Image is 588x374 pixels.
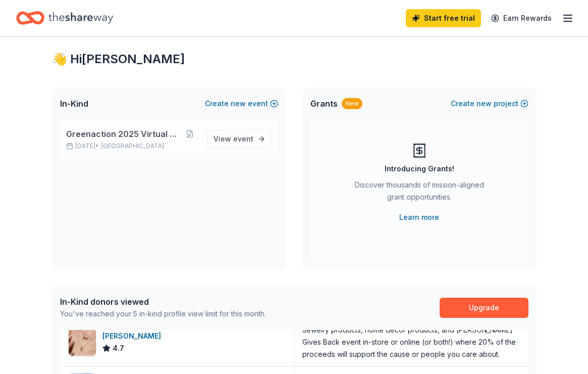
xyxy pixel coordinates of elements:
[52,51,537,67] div: 👋 Hi [PERSON_NAME]
[205,98,278,110] button: Createnewevent
[406,9,481,27] a: Start free trial
[310,98,338,110] span: Grants
[342,98,362,109] div: New
[231,98,246,110] span: new
[69,329,96,356] img: Image for Kendra Scott
[60,308,266,320] div: You've reached your 5 in-kind profile view limit for this month.
[351,179,488,207] div: Discover thousands of mission-aligned grant opportunities.
[233,134,253,143] span: event
[60,98,88,110] span: In-Kind
[113,342,124,354] span: 4.7
[16,6,113,30] a: Home
[485,9,558,27] a: Earn Rewards
[66,128,182,140] span: Greenaction 2025 Virtual Auction
[66,142,199,150] p: [DATE] •
[101,142,164,150] span: [GEOGRAPHIC_DATA]
[213,133,253,145] span: View
[60,296,266,308] div: In-Kind donors viewed
[302,324,520,360] div: Jewelry products, home decor products, and [PERSON_NAME] Gives Back event in-store or online (or ...
[476,98,492,110] span: new
[385,163,454,175] div: Introducing Grants!
[102,330,165,342] div: [PERSON_NAME]
[207,130,272,148] a: View event
[440,298,528,318] a: Upgrade
[451,98,528,110] button: Createnewproject
[399,211,439,223] a: Learn more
